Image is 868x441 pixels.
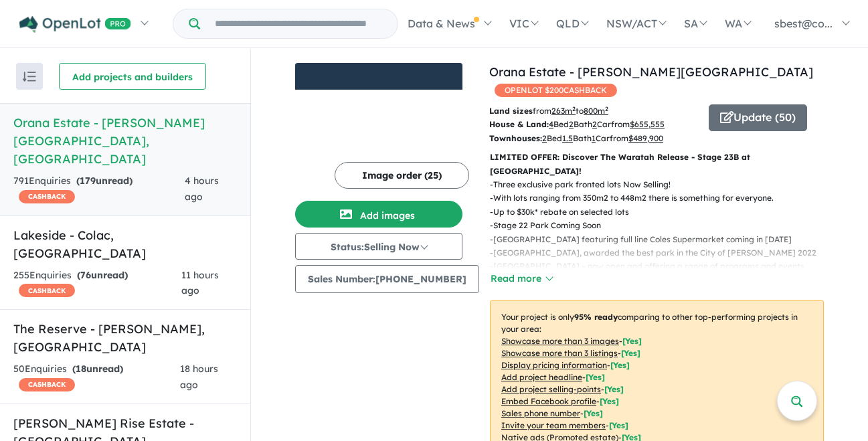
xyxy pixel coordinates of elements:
[709,104,807,131] button: Update (50)
[19,284,75,297] span: CASHBACK
[13,320,237,356] h5: The Reserve - [PERSON_NAME] , [GEOGRAPHIC_DATA]
[584,408,603,418] span: [ Yes ]
[181,269,219,297] span: 11 hours ago
[628,133,663,143] u: $ 489,900
[501,420,606,430] u: Invite your team members
[23,72,36,82] img: sort.svg
[19,190,75,203] span: CASHBACK
[576,106,608,116] span: to
[489,118,699,131] p: Bed Bath Car from
[604,384,624,394] span: [ Yes ]
[621,348,640,358] span: [ Yes ]
[572,105,576,112] sup: 2
[335,162,469,189] button: Image order (25)
[490,191,835,205] p: - With lots ranging from 350m2 to 448m2 there is something for everyone.
[501,396,596,406] u: Embed Facebook profile
[600,396,619,406] span: [ Yes ]
[774,17,833,30] span: sbest@co...
[80,175,96,187] span: 179
[76,363,86,375] span: 18
[185,175,219,203] span: 4 hours ago
[586,372,605,382] span: [ Yes ]
[19,378,75,391] span: CASHBACK
[490,271,553,286] button: Read more
[489,119,549,129] b: House & Land:
[574,312,618,322] b: 95 % ready
[501,336,619,346] u: Showcase more than 3 images
[592,133,596,143] u: 1
[501,348,618,358] u: Showcase more than 3 listings
[490,233,835,246] p: - [GEOGRAPHIC_DATA] featuring full line Coles Supermarket coming in [DATE]
[490,205,835,219] p: - Up to $30k* rebate on selected lots
[13,173,185,205] div: 791 Enquir ies
[562,133,573,143] u: 1.5
[630,119,665,129] u: $ 655,555
[592,119,597,129] u: 2
[19,16,131,33] img: Openlot PRO Logo White
[13,226,237,262] h5: Lakeside - Colac , [GEOGRAPHIC_DATA]
[490,178,835,191] p: - Three exclusive park fronted lots Now Selling!
[551,106,576,116] u: 263 m
[490,219,835,232] p: - Stage 22 Park Coming Soon
[13,361,180,393] div: 50 Enquir ies
[605,105,608,112] sup: 2
[489,132,699,145] p: Bed Bath Car from
[501,360,607,370] u: Display pricing information
[490,260,835,273] p: - [GEOGRAPHIC_DATA] – now open and offering a range of programs and events
[295,265,479,293] button: Sales Number:[PHONE_NUMBER]
[495,84,617,97] span: OPENLOT $ 200 CASHBACK
[542,133,547,143] u: 2
[501,408,580,418] u: Sales phone number
[584,106,608,116] u: 800 m
[549,119,553,129] u: 4
[13,268,181,300] div: 255 Enquir ies
[80,269,91,281] span: 76
[180,363,218,391] span: 18 hours ago
[59,63,206,90] button: Add projects and builders
[622,336,642,346] span: [ Yes ]
[13,114,237,168] h5: Orana Estate - [PERSON_NAME][GEOGRAPHIC_DATA] , [GEOGRAPHIC_DATA]
[203,9,395,38] input: Try estate name, suburb, builder or developer
[489,104,699,118] p: from
[501,372,582,382] u: Add project headline
[489,133,542,143] b: Townhouses:
[77,269,128,281] strong: ( unread)
[501,384,601,394] u: Add project selling-points
[609,420,628,430] span: [ Yes ]
[489,106,533,116] b: Land sizes
[76,175,133,187] strong: ( unread)
[610,360,630,370] span: [ Yes ]
[295,233,462,260] button: Status:Selling Now
[569,119,574,129] u: 2
[295,201,462,228] button: Add images
[490,151,824,178] p: LIMITED OFFER: Discover The Waratah Release - Stage 23B at [GEOGRAPHIC_DATA]!
[489,64,813,80] a: Orana Estate - [PERSON_NAME][GEOGRAPHIC_DATA]
[72,363,123,375] strong: ( unread)
[490,246,835,260] p: - [GEOGRAPHIC_DATA], awarded the best park in the City of [PERSON_NAME] 2022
